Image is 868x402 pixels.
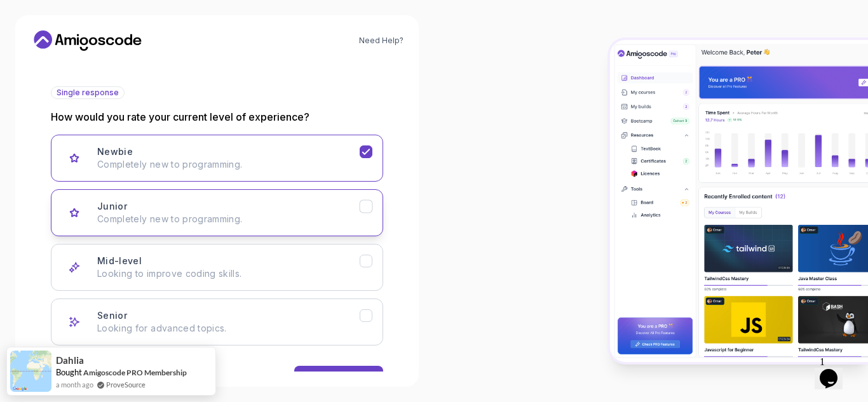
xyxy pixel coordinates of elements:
[359,36,403,46] a: Need Help?
[97,309,127,322] h3: Senior
[815,351,855,389] iframe: chat widget
[51,135,383,182] button: Newbie
[56,367,82,377] span: Bought
[51,244,383,291] button: Mid-level
[31,30,145,51] a: Home link
[97,267,360,280] p: Looking to improve coding skills.
[97,145,133,158] h3: Newbie
[97,213,360,225] p: Completely new to programming.
[97,200,127,213] h3: Junior
[51,109,383,124] p: How would you rate your current level of experience?
[56,355,84,366] span: Dahlia
[10,351,51,392] img: provesource social proof notification image
[294,366,383,391] button: Next
[97,322,360,335] p: Looking for advanced topics.
[97,255,142,267] h3: Mid-level
[51,189,383,236] button: Junior
[56,379,93,390] span: a month ago
[51,298,383,345] button: Senior
[97,158,360,171] p: Completely new to programming.
[83,368,187,377] a: Amigoscode PRO Membership
[610,40,868,361] img: Amigoscode Dashboard
[106,379,146,390] a: ProveSource
[57,88,119,98] span: Single response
